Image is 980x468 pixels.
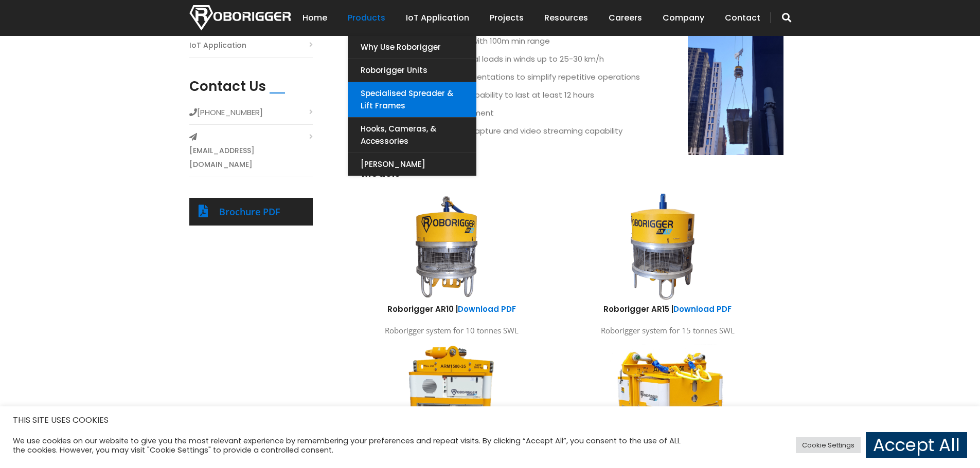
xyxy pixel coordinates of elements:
[13,414,967,427] h5: THIS SITE USES COOKIES
[189,5,291,30] img: Nortech
[362,165,783,180] h3: Models
[362,88,783,102] li: Battery operated with capability to last at least 12 hours
[348,153,476,176] a: [PERSON_NAME]
[189,144,313,172] a: [EMAIL_ADDRESS][DOMAIN_NAME]
[567,304,768,314] h6: Roborigger AR15 |
[348,59,476,82] a: Roborigger Units
[362,34,783,48] li: Wireless remote control with 100m min range
[189,79,266,95] h2: Contact Us
[362,52,783,66] li: Designed to handle typical loads in winds up to 25-30 km/h
[609,2,642,34] a: Careers
[490,2,524,34] a: Projects
[362,70,783,84] li: Ability to have 2 preset orientations to simplify repetitive operations
[567,324,768,338] p: Roborigger system for 15 tonnes SWL
[362,124,783,138] li: Camera with still image capture and video streaming capability
[348,2,385,34] a: Products
[348,36,476,59] a: Why use Roborigger
[544,2,588,34] a: Resources
[458,304,516,314] a: Download PDF
[13,436,681,455] div: We use cookies on our website to give you the most relevant experience by remembering your prefer...
[189,105,313,125] li: [PHONE_NUMBER]
[406,2,469,34] a: IoT Application
[866,432,967,458] a: Accept All
[663,2,704,34] a: Company
[219,205,280,218] a: Brochure PDF
[362,106,783,120] li: Integrated load management
[348,82,476,117] a: Specialised Spreader & Lift Frames
[302,2,327,34] a: Home
[673,304,732,314] a: Download PDF
[796,437,861,453] a: Cookie Settings
[351,324,552,338] p: Roborigger system for 10 tonnes SWL
[189,39,246,52] a: IoT Application
[351,304,552,314] h6: Roborigger AR10 |
[348,118,476,153] a: Hooks, Cameras, & Accessories
[725,2,760,34] a: Contact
